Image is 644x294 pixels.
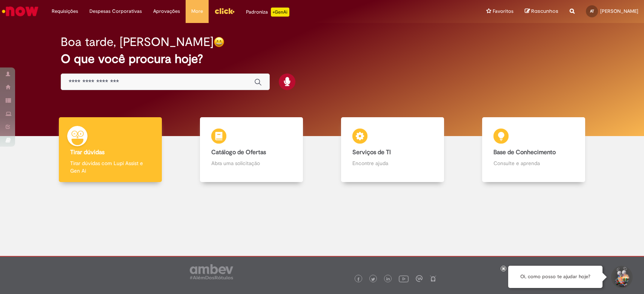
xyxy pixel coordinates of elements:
p: Tirar dúvidas com Lupi Assist e Gen Ai [70,159,151,175]
p: Abra uma solicitação [211,159,292,167]
span: Rascunhos [531,8,558,15]
img: logo_footer_youtube.png [399,274,409,283]
img: logo_footer_twitter.png [371,277,375,281]
span: Requisições [52,8,78,15]
a: Base de Conhecimento Consulte e aprenda [463,117,604,182]
span: Despesas Corporativas [89,8,142,15]
div: Padroniza [246,8,289,17]
button: Iniciar Conversa de Suporte [610,266,633,288]
span: Favoritos [493,8,513,15]
img: logo_footer_naosei.png [430,275,437,282]
a: Tirar dúvidas Tirar dúvidas com Lupi Assist e Gen Ai [40,117,181,182]
img: logo_footer_workplace.png [416,275,423,282]
a: Catálogo de Ofertas Abra uma solicitação [181,117,322,182]
span: [PERSON_NAME] [600,8,638,14]
a: Rascunhos [525,8,558,15]
p: Consulte e aprenda [493,159,574,167]
b: Base de Conhecimento [493,149,556,156]
b: Catálogo de Ofertas [211,149,266,156]
img: ServiceNow [1,4,40,19]
p: Encontre ajuda [352,159,433,167]
b: Serviços de TI [352,149,391,156]
span: Aprovações [153,8,180,15]
p: +GenAi [271,8,289,17]
img: logo_footer_linkedin.png [386,277,390,282]
b: Tirar dúvidas [70,149,105,156]
img: click_logo_yellow_360x200.png [214,5,235,17]
span: AT [590,9,594,14]
h2: O que você procura hoje? [61,52,583,66]
a: Serviços de TI Encontre ajuda [322,117,463,182]
img: happy-face.png [214,37,224,47]
div: Oi, como posso te ajudar hoje? [508,266,603,288]
img: logo_footer_facebook.png [357,277,360,281]
span: More [191,8,203,15]
h2: Boa tarde, [PERSON_NAME] [61,35,214,49]
img: logo_footer_ambev_rotulo_gray.png [190,264,233,279]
